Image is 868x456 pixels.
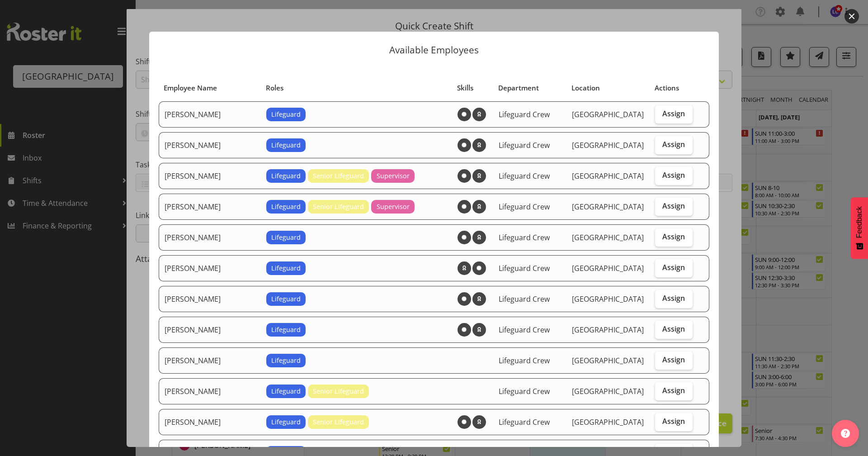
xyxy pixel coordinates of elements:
span: Lifeguard [271,294,301,304]
span: Department [498,83,539,93]
span: Lifeguard Crew [499,109,550,119]
span: [GEOGRAPHIC_DATA] [572,263,644,273]
span: Assign [662,109,685,118]
span: [GEOGRAPHIC_DATA] [572,417,644,427]
td: [PERSON_NAME] [159,194,261,220]
span: Lifeguard [271,263,301,273]
td: [PERSON_NAME] [159,409,261,435]
span: Roles [266,83,283,93]
span: [GEOGRAPHIC_DATA] [572,171,644,181]
span: Skills [457,83,473,93]
td: [PERSON_NAME] [159,317,261,343]
td: [PERSON_NAME] [159,255,261,281]
td: [PERSON_NAME] [159,224,261,251]
img: help-xxl-2.png [841,429,850,438]
span: Location [571,83,600,93]
span: Assign [662,201,685,210]
span: Assign [662,263,685,272]
span: [GEOGRAPHIC_DATA] [572,386,644,396]
span: Lifeguard Crew [499,171,550,181]
span: Lifeguard [271,233,301,242]
td: [PERSON_NAME] [159,163,261,189]
span: Lifeguard Crew [499,233,550,242]
span: Senior Lifeguard [313,386,364,396]
button: Feedback - Show survey [851,197,868,259]
span: Lifeguard [271,417,301,427]
span: Assign [662,386,685,395]
span: [GEOGRAPHIC_DATA] [572,109,644,119]
span: [GEOGRAPHIC_DATA] [572,233,644,242]
span: [GEOGRAPHIC_DATA] [572,356,644,366]
span: Employee Name [164,83,217,93]
span: Lifeguard Crew [499,294,550,304]
td: [PERSON_NAME] [159,132,261,158]
span: Lifeguard [271,356,301,366]
span: Supervisor [377,171,410,181]
span: Lifeguard Crew [499,325,550,335]
span: Assign [662,417,685,426]
span: Lifeguard Crew [499,263,550,273]
span: Senior Lifeguard [313,417,364,427]
span: Lifeguard Crew [499,202,550,212]
span: Lifeguard Crew [499,356,550,366]
span: Lifeguard [271,171,301,181]
span: Lifeguard [271,325,301,335]
span: Feedback [855,206,863,238]
span: [GEOGRAPHIC_DATA] [572,202,644,212]
span: Lifeguard Crew [499,140,550,150]
td: [PERSON_NAME] [159,347,261,374]
span: Actions [655,83,679,93]
span: Lifeguard [271,109,301,119]
span: Assign [662,232,685,241]
span: Lifeguard [271,386,301,396]
td: [PERSON_NAME] [159,378,261,404]
span: Senior Lifeguard [313,202,364,212]
span: [GEOGRAPHIC_DATA] [572,325,644,335]
td: [PERSON_NAME] [159,286,261,312]
span: Lifeguard Crew [499,417,550,427]
span: [GEOGRAPHIC_DATA] [572,140,644,150]
span: Assign [662,324,685,333]
span: [GEOGRAPHIC_DATA] [572,294,644,304]
span: Lifeguard [271,140,301,150]
span: Supervisor [377,202,410,212]
span: Assign [662,294,685,303]
span: Assign [662,171,685,180]
span: Assign [662,355,685,364]
td: [PERSON_NAME] [159,101,261,128]
span: Senior Lifeguard [313,171,364,181]
span: Lifeguard [271,202,301,212]
span: Assign [662,140,685,149]
p: Available Employees [158,45,710,55]
span: Lifeguard Crew [499,386,550,396]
